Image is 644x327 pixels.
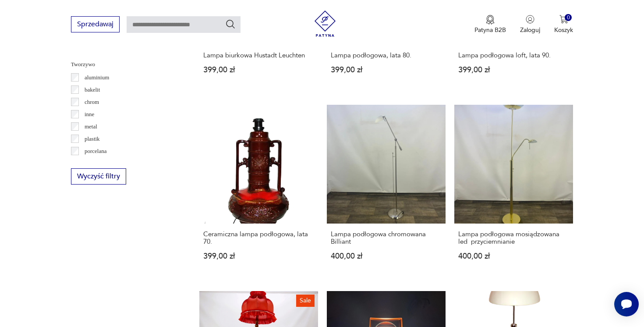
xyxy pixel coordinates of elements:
button: Patyna B2B [474,15,506,34]
button: 0Koszyk [554,15,573,34]
h3: Ceramiczna lampa podłogowa, lata 70. [203,231,314,245]
p: 400,00 zł [458,252,569,260]
iframe: Smartsupp widget button [614,292,639,316]
img: Ikonka użytkownika [526,15,534,24]
p: Koszyk [554,26,573,34]
a: Ikona medaluPatyna B2B [474,15,506,34]
p: metal [85,122,97,132]
h3: Lampa biurkowa Hustadt Leuchten [203,52,314,59]
p: 399,00 zł [203,66,314,74]
h3: Lampa podłogowa mosiądzowana led przyciemnianie [458,231,569,245]
button: Zaloguj [520,15,540,34]
p: chrom [85,97,99,107]
a: Sprzedawaj [71,22,120,28]
p: Tworzywo [71,60,178,69]
p: 399,00 zł [331,66,442,74]
div: 0 [565,14,572,21]
p: plastik [85,134,100,144]
button: Wyczyść filtry [71,168,126,185]
p: bakelit [85,85,100,95]
h3: Lampa podłogowa loft, lata 90. [458,52,569,59]
a: Lampa podłogowa mosiądzowana led przyciemnianieLampa podłogowa mosiądzowana led przyciemnianie400... [454,105,573,277]
a: Lampa podłogowa chromowana BilliantLampa podłogowa chromowana Billiant400,00 zł [327,105,446,277]
img: Ikona koszyka [559,15,568,24]
p: 400,00 zł [331,252,442,260]
button: Szukaj [225,19,236,29]
p: aluminium [85,73,109,82]
a: Ceramiczna lampa podłogowa, lata 70.Ceramiczna lampa podłogowa, lata 70.399,00 zł [199,105,318,277]
p: inne [85,110,94,119]
h3: Lampa podłogowa chromowana Billiant [331,231,442,245]
p: Patyna B2B [474,26,506,34]
h3: Lampa podłogowa, lata 80. [331,52,442,59]
img: Patyna - sklep z meblami i dekoracjami vintage [312,11,338,37]
img: Ikona medalu [486,15,495,25]
button: Sprzedawaj [71,16,120,32]
p: porcelana [85,146,107,156]
p: porcelit [85,159,102,168]
p: 399,00 zł [458,66,569,74]
p: 399,00 zł [203,252,314,260]
p: Zaloguj [520,26,540,34]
